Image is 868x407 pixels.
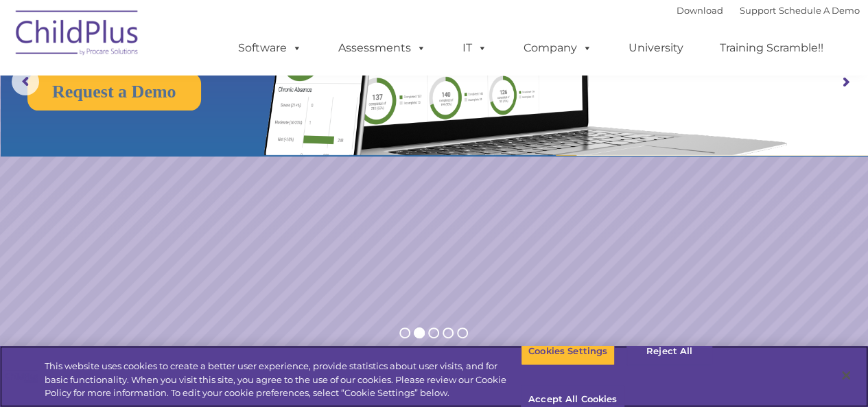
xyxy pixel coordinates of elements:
a: Assessments [325,34,440,62]
div: This website uses cookies to create a better user experience, provide statistics about user visit... [45,360,521,400]
img: ChildPlus by Procare Solutions [9,1,146,69]
font: | [677,5,860,16]
button: Reject All [626,337,712,366]
a: IT [449,34,501,62]
a: Request a Demo [27,73,201,111]
a: Software [224,34,316,62]
a: University [615,34,697,62]
a: Download [677,5,723,16]
button: Close [831,360,861,391]
span: Phone number [191,147,249,157]
a: Schedule A Demo [779,5,860,16]
button: Cookies Settings [521,337,615,366]
span: Last name [191,91,233,101]
a: Company [510,34,606,62]
a: Training Scramble!! [706,34,837,62]
a: Support [740,5,776,16]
